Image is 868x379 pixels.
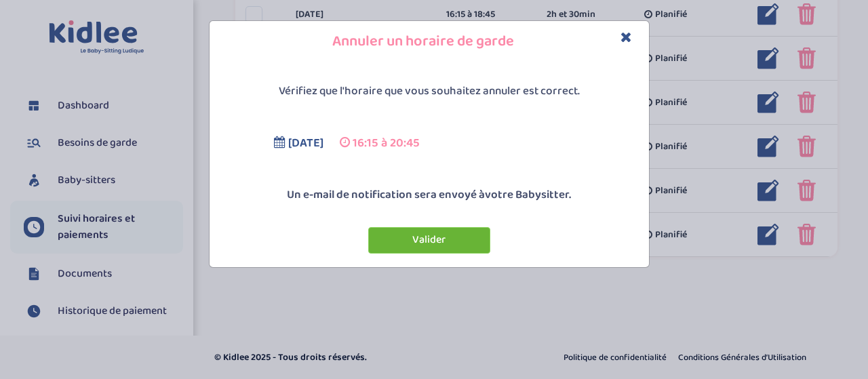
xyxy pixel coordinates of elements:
span: 16:15 à 20:45 [353,134,420,153]
span: [DATE] [288,134,323,153]
button: Valider [368,227,490,254]
h4: Annuler un horaire de garde [220,31,639,52]
p: Un e-mail de notification sera envoyé à [213,186,646,204]
p: Vérifiez que l'horaire que vous souhaitez annuler est correct. [213,83,646,100]
span: votre Babysitter. [485,186,571,204]
button: Close [620,30,632,45]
